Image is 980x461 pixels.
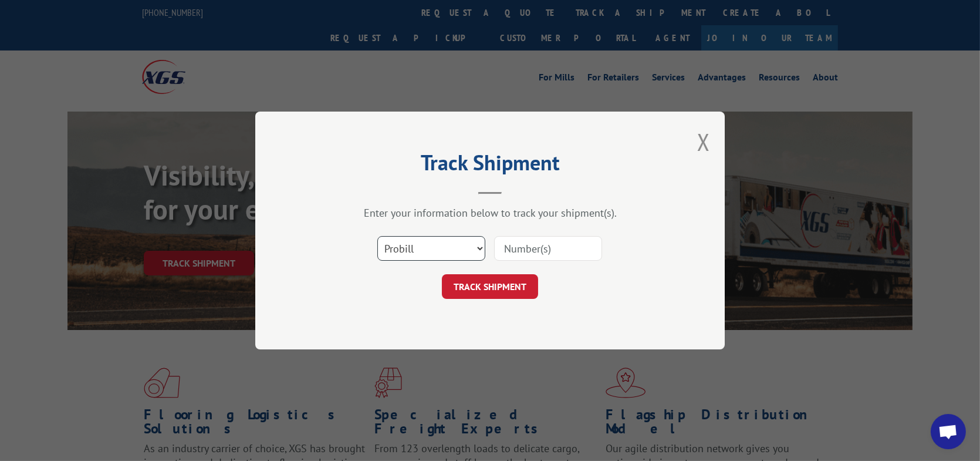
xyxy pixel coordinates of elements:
[314,206,666,220] div: Enter your information below to track your shipment(s).
[931,414,966,449] a: Open chat
[314,154,666,177] h2: Track Shipment
[697,126,710,157] button: Close modal
[494,236,602,261] input: Number(s)
[442,274,538,299] button: TRACK SHIPMENT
